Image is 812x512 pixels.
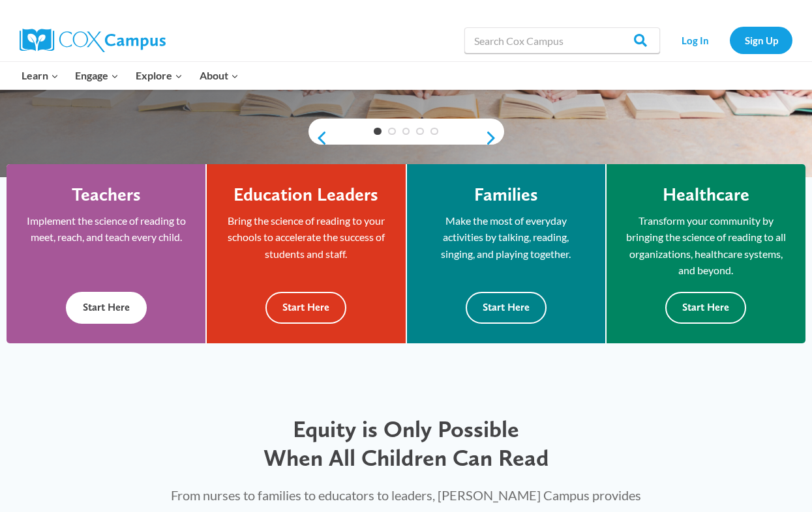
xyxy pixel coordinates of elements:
p: Make the most of everyday activities by talking, reading, singing, and playing together. [427,212,586,263]
img: Cox Campus [20,29,166,52]
nav: Primary Navigation [13,62,247,89]
button: Start Here [665,292,746,324]
a: Healthcare Transform your community by bringing the science of reading to all organizations, heal... [607,164,805,343]
button: Child menu of Learn [13,62,67,89]
h4: Education Leaders [233,184,378,206]
a: 4 [416,128,424,135]
a: Log In [667,27,723,53]
button: Child menu of About [191,62,247,89]
h4: Teachers [72,184,141,206]
button: Start Here [466,292,547,324]
p: Transform your community by bringing the science of reading to all organizations, healthcare syst... [626,212,786,279]
nav: Secondary Navigation [667,27,792,53]
a: 2 [388,128,396,135]
p: Bring the science of reading to your schools to accelerate the success of students and staff. [226,212,385,263]
h4: Healthcare [663,184,749,206]
a: next [485,130,504,146]
a: Education Leaders Bring the science of reading to your schools to accelerate the success of stude... [207,164,405,343]
h4: Families [474,184,538,206]
a: Families Make the most of everyday activities by talking, reading, singing, and playing together.... [407,164,605,343]
span: Equity is Only Possible When All Children Can Read [263,415,549,471]
button: Start Here [66,292,147,324]
a: 5 [430,128,438,135]
button: Child menu of Engage [67,62,128,89]
a: 1 [374,128,382,135]
button: Start Here [265,292,346,324]
a: previous [308,130,328,146]
div: content slider buttons [308,125,504,151]
button: Child menu of Explore [127,62,191,89]
a: Sign Up [730,27,792,53]
a: 3 [402,128,410,135]
p: Implement the science of reading to meet, reach, and teach every child. [26,212,186,246]
a: Teachers Implement the science of reading to meet, reach, and teach every child. Start Here [7,164,205,343]
input: Search Cox Campus [464,27,660,53]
